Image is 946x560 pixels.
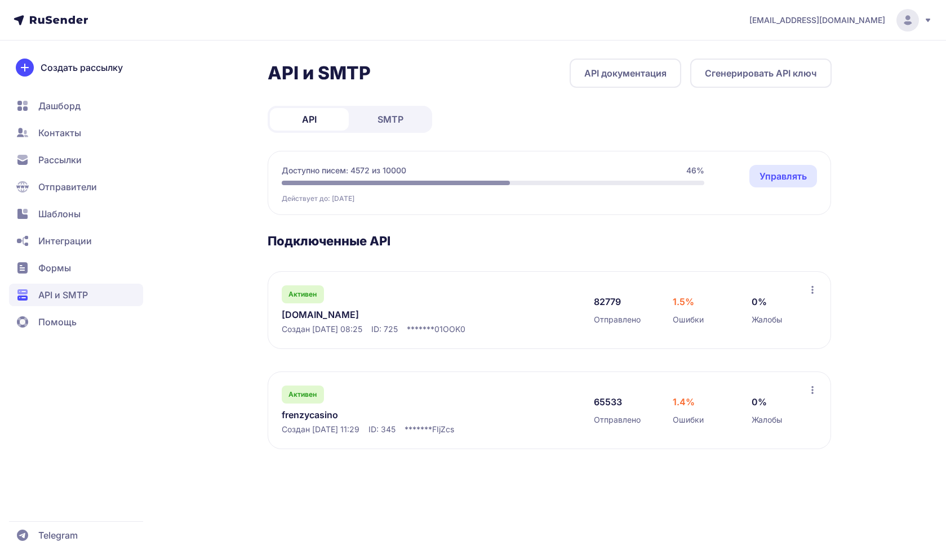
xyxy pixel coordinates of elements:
span: Telegram [38,528,78,542]
span: Создан [DATE] 11:29 [282,424,359,435]
span: ID: 725 [371,324,398,335]
span: Активен [288,290,317,299]
a: frenzycasino [282,408,513,422]
span: SMTP [377,113,403,126]
a: [DOMAIN_NAME] [282,308,513,321]
span: Контакты [38,126,81,140]
span: Отправители [38,180,97,194]
span: 1.5% [673,295,694,308]
span: Отправлено [594,414,641,425]
span: Действует до: [DATE] [282,194,354,203]
h2: API и SMTP [268,62,371,84]
button: Сгенерировать API ключ [690,59,832,88]
span: 46% [686,165,704,176]
span: 82779 [594,295,621,308]
span: Жалобы [752,414,782,425]
a: SMTP [351,108,430,131]
h3: Подключенные API [268,233,832,249]
span: 0% [752,395,767,409]
span: API и SMTP [38,288,88,302]
a: Управлять [749,165,817,187]
span: Жалобы [752,314,782,325]
a: API документация [570,59,681,88]
span: 1.4% [673,395,695,409]
span: [EMAIL_ADDRESS][DOMAIN_NAME] [749,15,885,26]
span: ID: 345 [368,424,396,435]
span: Ошибки [673,314,704,325]
span: Создан [DATE] 08:25 [282,324,362,335]
span: Формы [38,261,71,275]
span: 01OOK0 [434,324,465,335]
span: Активен [288,390,317,399]
span: Помощь [38,315,77,329]
span: Отправлено [594,314,641,325]
span: 0% [752,295,767,308]
a: Telegram [9,524,143,546]
span: API [302,113,317,126]
span: Дашборд [38,99,81,113]
span: 65533 [594,395,622,409]
span: Доступно писем: 4572 из 10000 [282,165,406,176]
span: Рассылки [38,153,82,167]
span: FIjZcs [432,424,454,435]
span: Ошибки [673,414,704,425]
a: API [270,108,349,131]
span: Интеграции [38,234,92,248]
span: Создать рассылку [41,61,123,74]
span: Шаблоны [38,207,81,221]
